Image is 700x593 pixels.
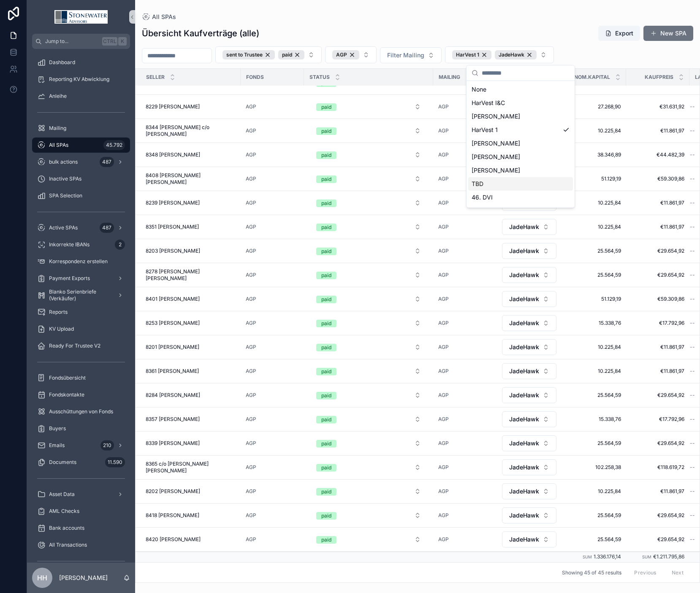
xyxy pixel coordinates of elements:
[309,99,428,115] a: Select Button
[468,83,573,96] div: None
[27,49,135,563] div: scrollable content
[49,391,84,398] span: Fondskontakte
[567,320,621,326] a: 15.338,76
[32,89,130,104] a: Anleihe
[387,51,424,59] span: Filter Mailing
[631,151,684,158] span: €44.482,39
[472,207,492,215] span: 53. DVI
[438,344,449,350] a: AGP
[309,363,428,379] a: Select Button
[49,241,90,248] span: Inkorrekte IBANs
[32,387,130,402] a: Fondskontakte
[32,171,130,186] a: Inactive SPAs
[246,320,256,326] span: AGP
[246,199,299,206] a: AGP
[631,272,684,278] span: €29.654,92
[467,81,575,208] div: Suggestions
[32,34,130,49] button: Jump to...CtrlK
[100,223,114,233] div: 487
[438,272,449,278] span: AGP
[438,127,491,134] a: AGP
[246,127,256,134] a: AGP
[438,368,449,375] span: AGP
[567,368,621,375] span: 10.225,84
[146,172,236,186] a: 8408 [PERSON_NAME] [PERSON_NAME]
[49,375,86,381] span: Fondsübersicht
[32,305,130,320] a: Reports
[332,50,359,59] button: Unselect 50
[309,123,428,138] button: Select Button
[49,125,66,132] span: Mailing
[49,275,90,282] span: Payment Exports
[499,51,524,58] span: JadeHawk
[631,296,684,302] a: €59.309,86
[472,193,493,202] span: 46. DVI
[146,392,200,399] span: 8284 [PERSON_NAME]
[309,267,428,283] button: Select Button
[631,344,684,350] span: €11.861,97
[321,248,331,255] div: paid
[690,224,695,230] span: --
[246,248,256,254] a: AGP
[146,392,236,399] a: 8284 [PERSON_NAME]
[309,195,428,211] a: Select Button
[246,392,256,399] a: AGP
[631,103,684,110] span: €31.631,92
[321,320,331,327] div: paid
[502,339,557,356] a: Select Button
[438,103,449,110] span: AGP
[309,291,428,307] a: Select Button
[49,175,81,182] span: Inactive SPAs
[49,59,75,66] span: Dashboard
[49,309,68,315] span: Reports
[32,55,130,70] a: Dashboard
[567,248,621,254] a: 25.564,59
[438,248,491,254] a: AGP
[146,320,236,326] a: 8253 [PERSON_NAME]
[146,151,200,158] span: 8348 [PERSON_NAME]
[146,103,236,110] a: 8229 [PERSON_NAME]
[336,51,347,58] span: AGP
[438,248,449,254] a: AGP
[495,50,537,59] button: Unselect 16
[567,103,621,110] a: 27.268,90
[438,151,449,158] span: AGP
[502,339,556,355] button: Select Button
[32,288,130,303] a: Blanko Serienbriefe (Verkäufer)
[309,315,428,331] button: Select Button
[567,199,621,206] span: 10.225,84
[567,224,621,230] span: 10.225,84
[32,137,130,153] a: All SPAs45.792
[146,124,236,137] span: 8344 [PERSON_NAME] c/o [PERSON_NAME]
[146,248,200,254] span: 8203 [PERSON_NAME]
[309,267,428,283] a: Select Button
[502,267,556,283] button: Select Button
[631,320,684,326] span: €17.792,96
[631,224,684,230] span: €11.861,97
[321,368,331,375] div: paid
[45,38,99,45] span: Jump to...
[32,237,130,252] a: Inkorrekte IBANs2
[438,344,491,350] a: AGP
[152,13,176,21] span: All SPAs
[49,288,111,302] span: Blanko Serienbriefe (Verkäufer)
[631,127,684,134] a: €11.861,97
[438,127,449,134] span: AGP
[567,344,621,350] span: 10.225,84
[567,272,621,278] a: 25.564,59
[502,387,557,404] a: Select Button
[567,296,621,302] a: 51.129,19
[146,268,236,282] a: 8278 [PERSON_NAME] [PERSON_NAME]
[472,153,520,161] span: [PERSON_NAME]
[438,224,449,230] a: AGP
[146,199,236,206] a: 8239 [PERSON_NAME]
[309,340,428,355] button: Select Button
[472,99,505,107] span: HarVest I&C
[246,296,299,302] a: AGP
